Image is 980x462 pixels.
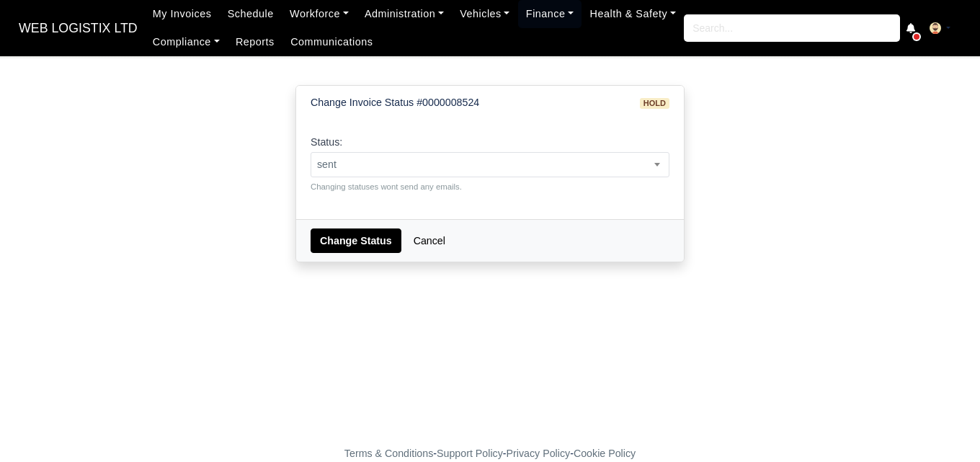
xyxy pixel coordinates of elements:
a: Cookie Policy [574,448,636,459]
button: Change Status [311,228,401,253]
span: hold [640,98,669,109]
a: Terms & Conditions [344,448,433,459]
a: Support Policy [437,448,503,459]
a: WEB LOGISTIX LTD [12,14,145,43]
a: Compliance [145,28,228,56]
h6: Change Invoice Status #0000008524 [311,97,479,109]
div: - - - [79,445,901,462]
a: Reports [228,28,282,56]
label: Status: [311,134,342,151]
input: Search... [684,14,900,42]
a: Cancel [404,228,455,253]
small: Changing statuses wont send any emails. [311,180,669,193]
iframe: Chat Widget [908,393,980,462]
span: sent [311,152,669,177]
a: Privacy Policy [507,448,571,459]
span: sent [311,156,669,174]
a: Communications [282,28,381,56]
